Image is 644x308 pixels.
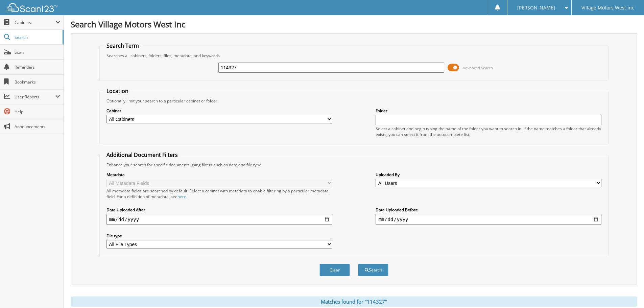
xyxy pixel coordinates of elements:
[15,49,60,55] span: Scan
[376,108,601,114] label: Folder
[103,87,132,95] legend: Location
[71,297,637,307] div: Matches found for "114327"
[15,124,60,129] span: Announcements
[517,6,555,10] span: [PERSON_NAME]
[103,42,142,49] legend: Search Term
[177,194,186,199] a: here
[103,151,181,159] legend: Additional Document Filters
[103,53,605,58] div: Searches all cabinets, folders, files, metadata, and keywords
[15,79,60,85] span: Bookmarks
[106,233,332,239] label: File type
[15,64,60,70] span: Reminders
[463,65,493,70] span: Advanced Search
[71,19,637,30] h1: Search Village Motors West Inc
[103,98,605,104] div: Optionally limit your search to a particular cabinet or folder
[103,162,605,168] div: Enhance your search for specific documents using filters such as date and file type.
[376,214,601,225] input: end
[106,214,332,225] input: start
[15,20,55,25] span: Cabinets
[106,108,332,114] label: Cabinet
[376,126,601,137] div: Select a cabinet and begin typing the name of the folder you want to search in. If the name match...
[15,109,60,115] span: Help
[106,207,332,213] label: Date Uploaded After
[376,172,601,177] label: Uploaded By
[376,207,601,213] label: Date Uploaded Before
[15,94,55,100] span: User Reports
[106,172,332,177] label: Metadata
[15,34,59,40] span: Search
[581,6,634,10] span: Village Motors West Inc
[106,188,332,199] div: All metadata fields are searched by default. Select a cabinet with metadata to enable filtering b...
[319,264,350,276] button: Clear
[7,3,57,12] img: scan123-logo-white.svg
[358,264,388,276] button: Search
